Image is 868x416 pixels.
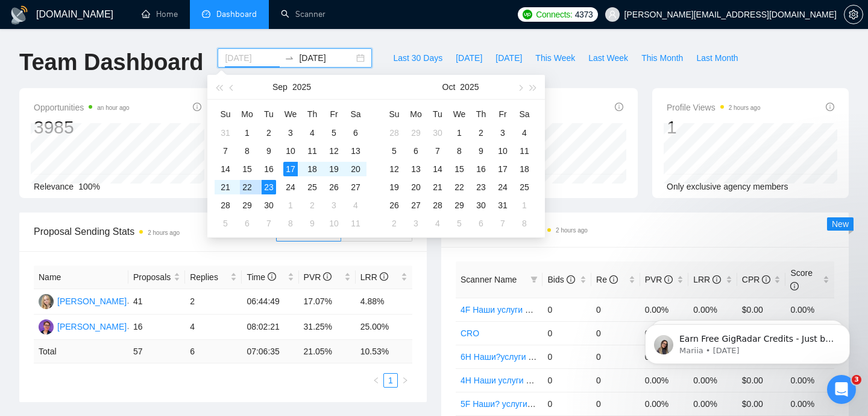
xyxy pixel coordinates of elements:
div: 5 [218,216,233,231]
span: info-circle [567,275,575,284]
th: We [448,104,470,124]
div: 1 [517,198,532,213]
td: 06:44:49 [242,289,298,315]
td: 0 [591,298,640,321]
span: Opportunities [34,100,130,115]
td: 17.07% [299,289,356,315]
div: 8 [283,216,298,231]
td: 2025-10-07 [427,142,448,160]
div: 28 [387,126,401,140]
div: 12 [387,162,401,176]
span: CPR [742,275,770,284]
td: 2025-10-07 [258,214,280,232]
div: 1 [283,198,298,213]
td: 2025-10-11 [514,142,535,160]
td: 2025-10-16 [470,160,492,178]
div: 21 [430,180,445,194]
div: [PERSON_NAME] [57,320,127,333]
th: Su [383,104,405,124]
div: 11 [517,144,532,158]
td: 0 [542,321,591,345]
div: 7 [218,144,233,158]
a: 6H Наши?услуги + наша?ЦА [461,352,573,362]
td: 31.25% [299,315,356,340]
div: 27 [409,198,423,213]
span: right [401,377,409,384]
td: 2025-10-21 [427,178,448,196]
td: 0.00% [785,298,834,321]
span: info-circle [193,103,201,111]
td: 2025-10-30 [470,196,492,214]
td: 2025-09-28 [215,196,236,214]
th: Th [470,104,492,124]
span: info-circle [826,103,834,111]
td: 2025-09-21 [215,178,236,196]
span: [DATE] [456,51,482,65]
div: 25 [517,180,532,194]
td: 2025-09-29 [236,196,258,214]
span: info-circle [712,275,721,284]
td: $0.00 [737,298,786,321]
div: 8 [452,144,467,158]
span: Scanner Name [461,275,517,284]
div: 1 [240,126,254,140]
td: 2025-09-22 [236,178,258,196]
div: 7 [495,216,510,231]
div: message notification from Mariia, 5d ago. Earn Free GigRadar Credits - Just by Sharing Your Story... [18,25,223,65]
th: Replies [185,266,242,289]
span: 100% [78,182,100,191]
button: This Month [635,48,690,68]
div: 20 [348,162,363,176]
th: Su [215,104,236,124]
th: Mo [236,104,258,124]
td: 41 [128,289,185,315]
div: 4 [517,126,532,140]
button: 2025 [460,75,479,99]
td: 2025-10-20 [405,178,427,196]
div: 15 [452,162,467,176]
div: 7 [262,216,276,231]
div: 22 [452,180,467,194]
div: 14 [218,162,233,176]
td: 2025-08-31 [215,124,236,142]
time: 2 hours ago [729,104,761,111]
span: Last 30 Days [393,51,442,65]
td: 2025-10-01 [448,124,470,142]
td: 2025-09-29 [405,124,427,142]
th: Sa [514,104,535,124]
td: 4 [185,315,242,340]
td: 2025-09-11 [301,142,323,160]
div: 8 [240,144,254,158]
span: swap-right [285,53,294,63]
img: logo [10,5,29,25]
td: 16 [128,315,185,340]
th: Proposals [128,266,185,289]
th: Tu [258,104,280,124]
div: 30 [430,126,445,140]
span: dashboard [202,10,210,18]
span: user [608,10,617,19]
td: 2025-10-05 [383,142,405,160]
div: 16 [262,162,276,176]
td: 2025-09-10 [280,142,301,160]
time: an hour ago [97,104,129,111]
td: 2025-09-30 [258,196,280,214]
td: 2025-09-17 [280,160,301,178]
td: 2025-10-09 [470,142,492,160]
span: Replies [190,270,228,284]
div: 3985 [34,116,130,139]
td: 2025-09-18 [301,160,323,178]
div: 1 [667,116,761,139]
button: Oct [442,75,456,99]
td: 2025-09-04 [301,124,323,142]
button: This Week [529,48,582,68]
div: 17 [283,162,298,176]
div: 12 [327,144,341,158]
div: [PERSON_NAME] [57,295,127,308]
span: info-circle [790,282,799,290]
div: 3 [409,216,423,231]
span: Only exclusive agency members [667,182,788,191]
span: PVR [645,275,673,284]
span: 3 [852,375,861,385]
td: 2025-11-01 [514,196,535,214]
